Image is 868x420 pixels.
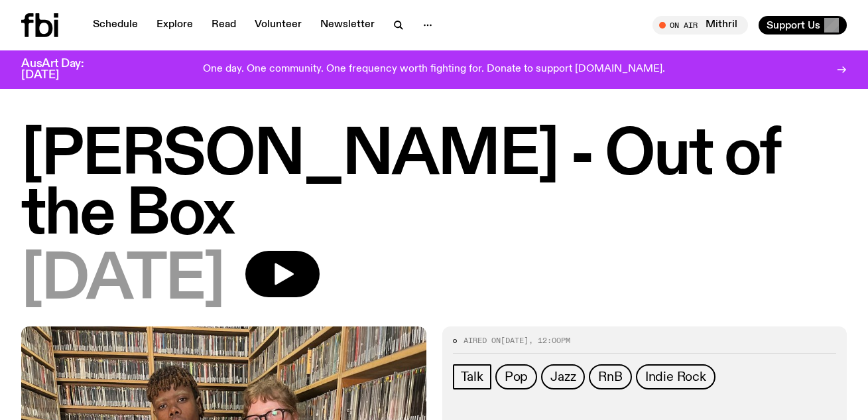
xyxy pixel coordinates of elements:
[453,364,491,389] a: Talk
[598,370,622,384] span: RnB
[464,335,501,346] span: Aired on
[501,335,528,346] span: [DATE]
[85,16,146,35] a: Schedule
[767,19,820,31] span: Support Us
[21,126,847,245] h1: [PERSON_NAME] - Out of the Box
[247,16,310,35] a: Volunteer
[759,16,847,35] button: Support Us
[528,335,570,346] span: , 12:00pm
[21,251,224,311] span: [DATE]
[550,370,576,384] span: Jazz
[495,364,537,389] a: Pop
[645,370,706,384] span: Indie Rock
[505,370,528,384] span: Pop
[589,364,631,389] a: RnB
[21,58,106,81] h3: AusArt Day: [DATE]
[636,364,715,389] a: Indie Rock
[652,16,748,35] button: On AirMithril
[149,16,201,35] a: Explore
[541,364,585,389] a: Jazz
[312,16,383,35] a: Newsletter
[203,64,665,76] p: One day. One community. One frequency worth fighting for. Donate to support [DOMAIN_NAME].
[204,16,244,35] a: Read
[461,370,483,384] span: Talk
